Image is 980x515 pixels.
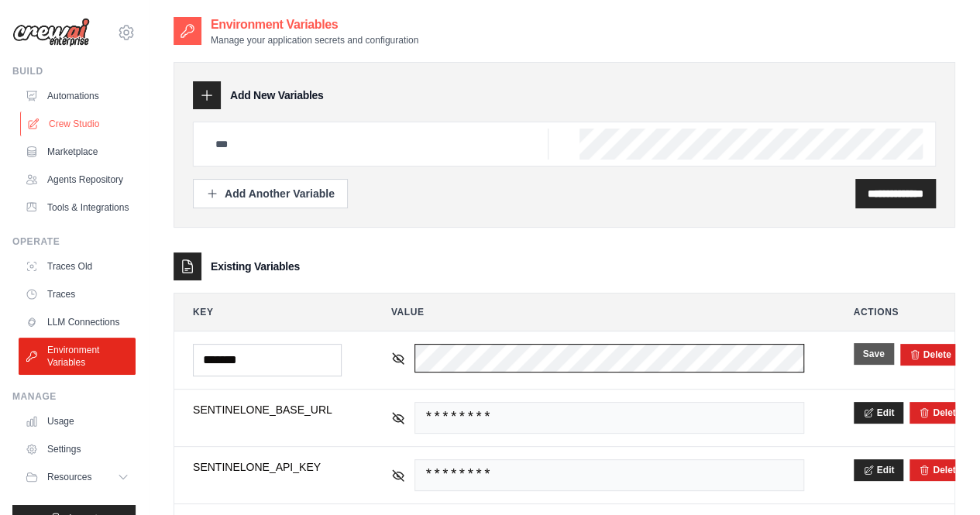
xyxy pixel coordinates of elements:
a: Crew Studio [20,112,137,136]
div: Add Another Variable [206,186,335,201]
h3: Existing Variables [211,259,300,274]
div: Manage [12,390,136,403]
a: Settings [19,437,136,462]
span: SENTINELONE_API_KEY [193,459,342,475]
a: Tools & Integrations [19,195,136,220]
img: Logo [12,18,90,47]
p: Manage your application secrets and configuration [211,34,418,46]
h3: Add New Variables [230,88,324,103]
span: SENTINELONE_BASE_URL [193,402,342,417]
a: Agents Repository [19,167,136,192]
a: Automations [19,84,136,108]
div: Build [12,65,136,77]
a: Environment Variables [19,338,136,375]
a: Usage [19,409,136,434]
div: Operate [12,235,136,248]
button: Add Another Variable [193,179,348,208]
a: Marketplace [19,139,136,164]
button: Delete [919,464,961,476]
button: Resources [19,465,136,489]
h2: Environment Variables [211,15,418,34]
a: Traces Old [19,254,136,279]
button: Edit [854,402,904,424]
span: Resources [47,471,91,483]
button: Delete [919,407,961,419]
a: LLM Connections [19,310,136,335]
th: Key [174,294,360,331]
button: Save [854,343,894,365]
button: Delete [910,348,951,361]
th: Value [373,294,823,331]
a: Traces [19,282,136,307]
button: Edit [854,459,904,481]
th: Actions [835,294,955,331]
